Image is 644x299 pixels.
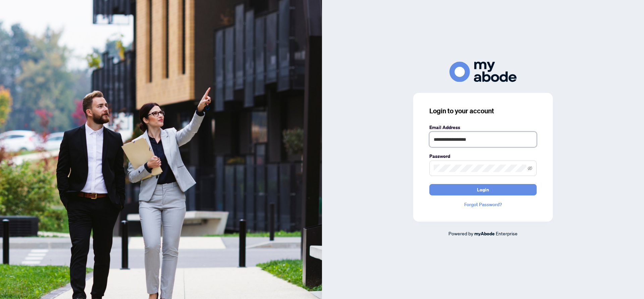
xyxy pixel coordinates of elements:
[429,153,537,160] label: Password
[449,62,517,82] img: ma-logo
[429,106,537,116] h3: Login to your account
[477,184,489,195] span: Login
[429,184,537,195] button: Login
[429,124,537,131] label: Email Address
[448,230,473,236] span: Powered by
[429,201,537,208] a: Forgot Password?
[474,230,495,237] a: myAbode
[496,230,518,236] span: Enterprise
[528,166,532,171] span: eye-invisible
